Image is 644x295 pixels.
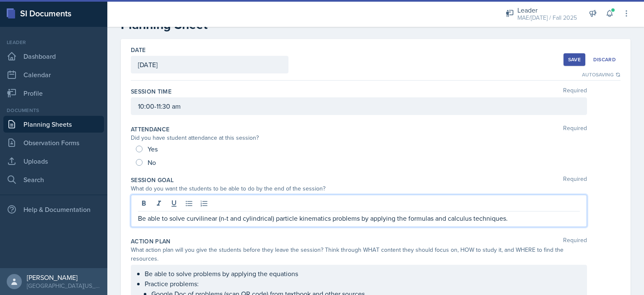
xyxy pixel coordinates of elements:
[563,125,587,133] span: Required
[563,176,587,184] span: Required
[3,134,104,151] a: Observation Forms
[131,133,587,142] div: Did you have student attendance at this session?
[563,237,587,245] span: Required
[131,237,171,245] label: Action Plan
[3,116,104,133] a: Planning Sheets
[131,176,174,184] label: Session Goal
[27,273,101,282] div: [PERSON_NAME]
[3,48,104,65] a: Dashboard
[131,125,170,133] label: Attendance
[589,53,621,66] button: Discard
[145,269,580,279] p: Be able to solve problems by applying the equations
[138,101,580,111] p: 10:00-11:30 am
[3,39,104,46] div: Leader
[148,145,158,153] span: Yes
[3,107,104,114] div: Documents
[517,13,577,22] div: MAE/[DATE] / Fall 2025
[27,282,101,290] div: [GEOGRAPHIC_DATA][US_STATE] in [GEOGRAPHIC_DATA]
[582,71,621,78] div: Autosaving
[593,56,616,63] div: Discard
[517,5,577,15] div: Leader
[3,66,104,83] a: Calendar
[131,46,145,54] label: Date
[145,279,580,289] p: Practice problems:
[563,53,585,66] button: Save
[131,184,587,193] div: What do you want the students to be able to do by the end of the session?
[568,56,581,63] div: Save
[3,153,104,170] a: Uploads
[131,87,171,96] label: Session Time
[131,245,587,263] div: What action plan will you give the students before they leave the session? Think through WHAT con...
[3,171,104,188] a: Search
[148,158,156,167] span: No
[3,85,104,102] a: Profile
[121,17,631,32] h2: Planning Sheet
[563,87,587,96] span: Required
[3,201,104,218] div: Help & Documentation
[138,213,580,223] p: Be able to solve curvilinear (n-t and cylindrical) particle kinematics problems by applying the f...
